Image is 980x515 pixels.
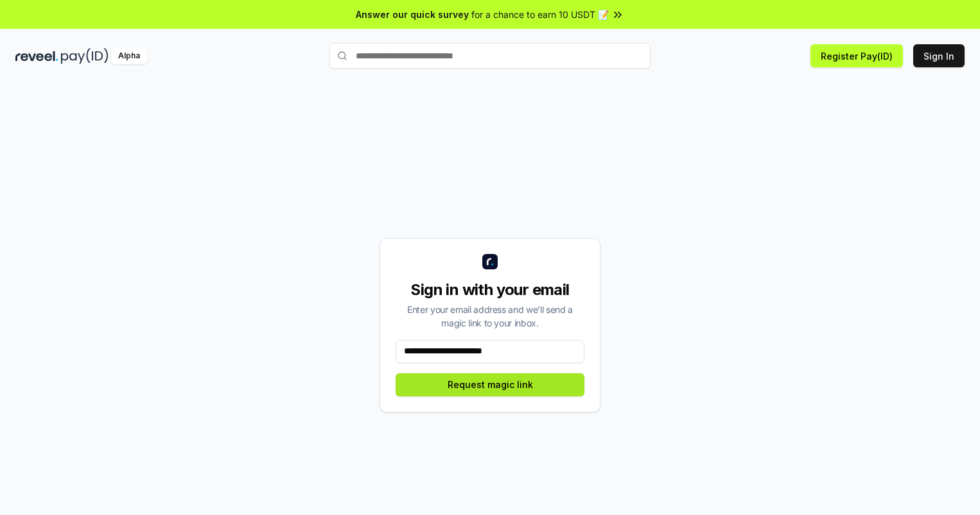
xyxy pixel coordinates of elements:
div: Alpha [111,48,147,64]
span: for a chance to earn 10 USDT 📝 [471,8,609,21]
button: Request magic link [396,373,584,396]
button: Sign In [913,44,965,67]
div: Sign in with your email [396,280,584,300]
img: logo_small [482,254,498,269]
img: pay_id [61,48,109,64]
img: reveel_dark [15,48,58,64]
button: Register Pay(ID) [810,44,903,67]
span: Answer our quick survey [356,8,469,21]
div: Enter your email address and we’ll send a magic link to your inbox. [396,303,584,330]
